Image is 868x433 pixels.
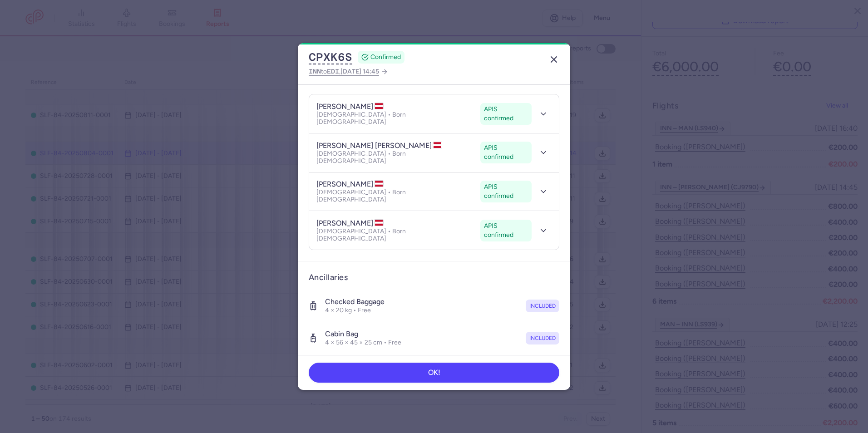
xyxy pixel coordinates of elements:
[325,297,385,306] h4: Checked baggage
[484,143,528,162] span: APIS confirmed
[309,66,379,77] span: to ,
[309,272,559,283] h3: Ancillaries
[428,369,440,377] span: OK!
[484,221,528,240] span: APIS confirmed
[316,180,384,189] h4: [PERSON_NAME]
[316,111,477,126] p: [DEMOGRAPHIC_DATA] • Born [DEMOGRAPHIC_DATA]
[370,53,401,62] span: CONFIRMED
[309,50,352,64] button: CPXK6S
[529,334,556,343] span: included
[316,219,384,228] h4: [PERSON_NAME]
[316,150,477,165] p: [DEMOGRAPHIC_DATA] • Born [DEMOGRAPHIC_DATA]
[309,68,321,75] span: INN
[340,68,379,75] span: [DATE] 14:45
[316,102,384,111] h4: [PERSON_NAME]
[529,301,556,310] span: included
[327,68,339,75] span: EDI
[325,330,401,339] h4: Cabin bag
[484,105,528,123] span: APIS confirmed
[316,228,477,242] p: [DEMOGRAPHIC_DATA] • Born [DEMOGRAPHIC_DATA]
[316,189,477,203] p: [DEMOGRAPHIC_DATA] • Born [DEMOGRAPHIC_DATA]
[325,306,385,315] p: 4 × 20 kg • Free
[484,182,528,201] span: APIS confirmed
[309,66,388,77] a: INNtoEDI,[DATE] 14:45
[316,141,442,150] h4: [PERSON_NAME] [PERSON_NAME]
[309,363,559,383] button: OK!
[325,339,401,347] p: 4 × 56 × 45 × 25 cm • Free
